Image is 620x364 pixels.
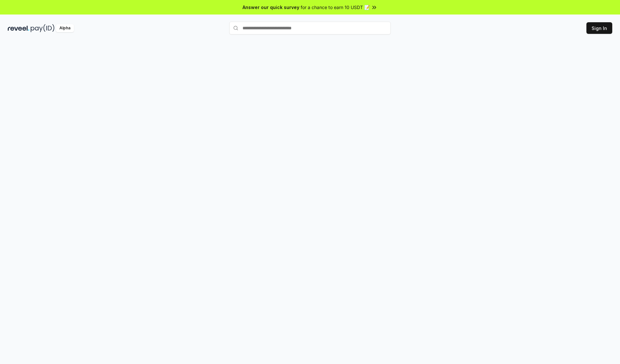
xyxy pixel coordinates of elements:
span: for a chance to earn 10 USDT 📝 [301,4,370,11]
img: pay_id [31,24,55,32]
span: Answer our quick survey [243,4,299,11]
div: Alpha [56,24,74,32]
img: reveel_dark [8,24,29,32]
button: Sign In [586,22,612,34]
